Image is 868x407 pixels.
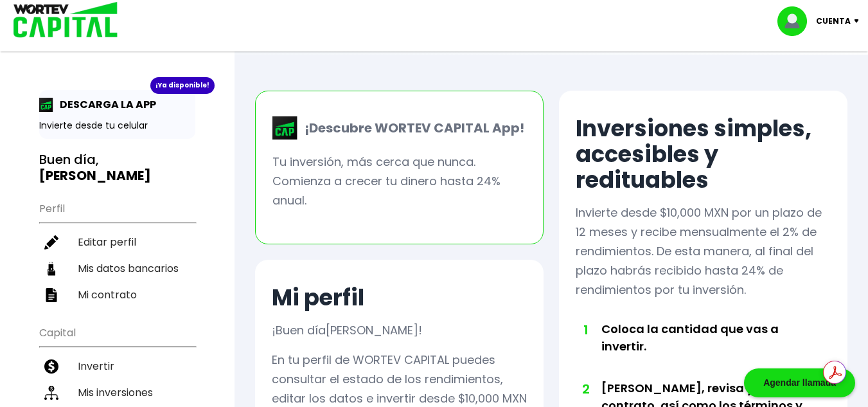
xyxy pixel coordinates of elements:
img: inversiones-icon.6695dc30.svg [44,386,58,400]
ul: Perfil [39,194,195,308]
a: Mis datos bancarios [39,255,195,282]
a: Invertir [39,353,195,379]
h2: Inversiones simples, accesibles y redituables [576,116,831,193]
div: Agendar llamada [744,368,855,397]
span: 2 [582,379,589,399]
b: [PERSON_NAME] [39,167,151,185]
p: DESCARGA LA APP [53,96,156,113]
p: ¡Descubre WORTEV CAPITAL App! [298,118,524,138]
a: Mis inversiones [39,379,195,406]
img: wortev-capital-app-icon [272,116,298,140]
img: app-icon [39,98,53,112]
h2: Mi perfil [272,285,364,311]
span: [PERSON_NAME] [326,322,418,338]
p: Invierte desde $10,000 MXN por un plazo de 12 meses y recibe mensualmente el 2% de rendimientos. ... [576,203,831,300]
p: ¡Buen día ! [272,321,422,340]
img: invertir-icon.b3b967d7.svg [44,359,58,374]
a: Mi contrato [39,282,195,308]
img: editar-icon.952d3147.svg [44,235,58,249]
img: datos-icon.10cf9172.svg [44,262,58,276]
img: profile-image [777,6,816,36]
li: Coloca la cantidad que vas a invertir. [601,320,805,379]
img: contrato-icon.f2db500c.svg [44,288,58,302]
div: ¡Ya disponible! [150,77,215,94]
p: Invierte desde tu celular [39,119,195,132]
span: 1 [582,320,589,339]
p: Cuenta [816,12,851,31]
a: Editar perfil [39,229,195,255]
p: Tu inversión, más cerca que nunca. Comienza a crecer tu dinero hasta 24% anual. [272,152,526,210]
img: icon-down [851,19,868,23]
h3: Buen día, [39,152,195,184]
